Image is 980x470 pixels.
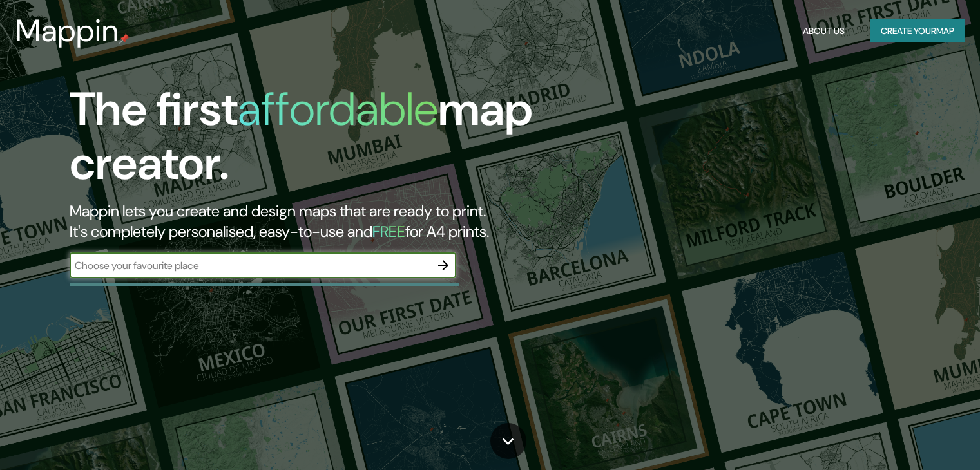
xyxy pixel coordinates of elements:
img: mappin-pin [119,33,130,44]
h1: affordable [238,79,438,139]
button: Create yourmap [870,19,965,43]
h5: FREE [372,221,405,241]
h2: Mappin lets you create and design maps that are ready to print. It's completely personalised, eas... [70,201,560,242]
h3: Mappin [15,13,119,49]
h1: The first map creator. [70,82,560,201]
input: Choose your favourite place [70,258,430,273]
button: About Us [798,19,850,43]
